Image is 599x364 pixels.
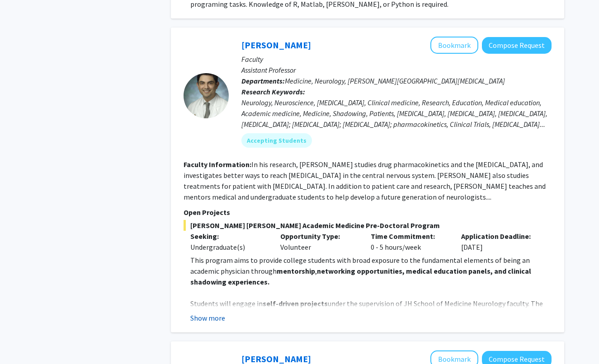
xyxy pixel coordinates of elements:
iframe: Chat [7,323,38,357]
div: Neurology, Neuroscience, [MEDICAL_DATA], Clinical medicine, Research, Education, Medical educatio... [241,97,552,130]
button: Compose Request to Carlos Romo [482,37,552,54]
b: Departments: [241,76,285,85]
p: Application Deadline: [461,231,538,242]
mat-chip: Accepting Students [241,133,312,148]
p: Students will engage in under the supervision of JH School of Medicine Neurology faculty. The pro... [190,298,552,331]
p: Seeking: [190,231,267,242]
p: Time Commitment: [371,231,448,242]
b: Research Keywords: [241,87,305,96]
p: Assistant Professor [241,65,552,75]
button: Show more [190,313,225,323]
fg-read-more: In his research, [PERSON_NAME] studies drug pharmacokinetics and the [MEDICAL_DATA], and investig... [184,160,546,201]
div: 0 - 5 hours/week [364,231,454,252]
div: Volunteer [274,231,364,252]
strong: networking opportunities, medical education panels, and clinical shadowing experiences. [190,266,531,286]
a: [PERSON_NAME] [241,39,311,51]
button: Add Carlos Romo to Bookmarks [430,37,478,54]
span: Medicine, Neurology, [PERSON_NAME][GEOGRAPHIC_DATA][MEDICAL_DATA] [285,76,505,85]
p: Opportunity Type: [280,231,357,242]
b: Faculty Information: [184,160,251,169]
p: Faculty [241,54,552,65]
p: This program aims to provide college students with broad exposure to the fundamental elements of ... [190,255,552,287]
div: Undergraduate(s) [190,242,267,252]
div: [DATE] [454,231,545,252]
strong: mentorship [277,266,315,275]
span: [PERSON_NAME] [PERSON_NAME] Academic Medicine Pre-Doctoral Program [184,220,552,231]
p: Open Projects [184,207,552,218]
strong: self-driven projects [263,299,328,308]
